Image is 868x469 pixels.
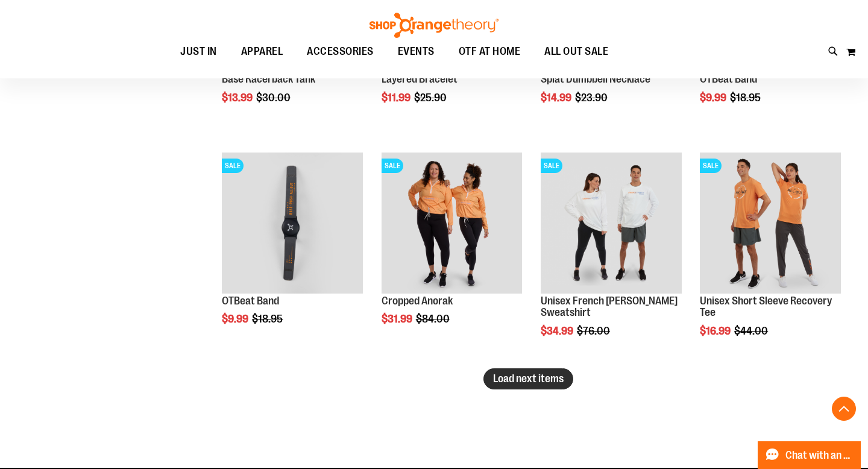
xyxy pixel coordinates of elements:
button: Back To Top [832,397,856,421]
span: SALE [541,159,562,173]
span: EVENTS [398,38,435,65]
a: Layered Bracelet [382,73,458,85]
span: $84.00 [416,313,451,325]
img: Unisex French Terry Crewneck Sweatshirt primary image [541,153,682,294]
span: ACCESSORIES [307,38,374,65]
a: Unisex French [PERSON_NAME] Sweatshirt [541,295,678,319]
button: Chat with an Expert [758,441,861,469]
a: Unisex Short Sleeve Recovery Tee [700,295,832,319]
span: OTF AT HOME [459,38,521,65]
img: Shop Orangetheory [368,13,500,38]
span: $34.99 [541,325,575,337]
div: product [535,146,688,368]
span: $44.00 [734,325,770,337]
span: $18.95 [730,92,763,104]
img: OTBeat Band [222,153,363,294]
span: Load next items [493,373,564,385]
span: $25.90 [414,92,448,104]
span: SALE [222,159,244,173]
span: $13.99 [222,92,254,104]
a: OTBeat Band [700,73,757,85]
a: Cropped Anorak primary imageSALE [382,153,523,295]
a: Unisex French Terry Crewneck Sweatshirt primary imageSALE [541,153,682,295]
span: JUST IN [180,38,217,65]
span: $31.99 [382,313,414,325]
a: Cropped Anorak [382,295,453,307]
span: $76.00 [577,325,612,337]
span: SALE [700,159,722,173]
span: $9.99 [700,92,728,104]
span: $11.99 [382,92,412,104]
span: $16.99 [700,325,732,337]
a: OTBeat Band [222,295,279,307]
div: product [216,146,369,356]
span: APPAREL [241,38,283,65]
button: Load next items [483,368,573,389]
span: $14.99 [541,92,573,104]
img: Unisex Short Sleeve Recovery Tee primary image [700,153,841,294]
img: Cropped Anorak primary image [382,153,523,294]
span: ALL OUT SALE [544,38,608,65]
a: OTBeat BandSALE [222,153,363,295]
a: Base Racerback Tank [222,73,315,85]
span: Chat with an Expert [785,450,854,461]
div: product [376,146,529,356]
span: $23.90 [575,92,609,104]
span: $18.95 [252,313,285,325]
a: Splat Dumbbell Necklace [541,73,650,85]
span: $30.00 [256,92,292,104]
span: SALE [382,159,403,173]
div: product [694,146,847,368]
span: $9.99 [222,313,250,325]
a: Unisex Short Sleeve Recovery Tee primary imageSALE [700,153,841,295]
